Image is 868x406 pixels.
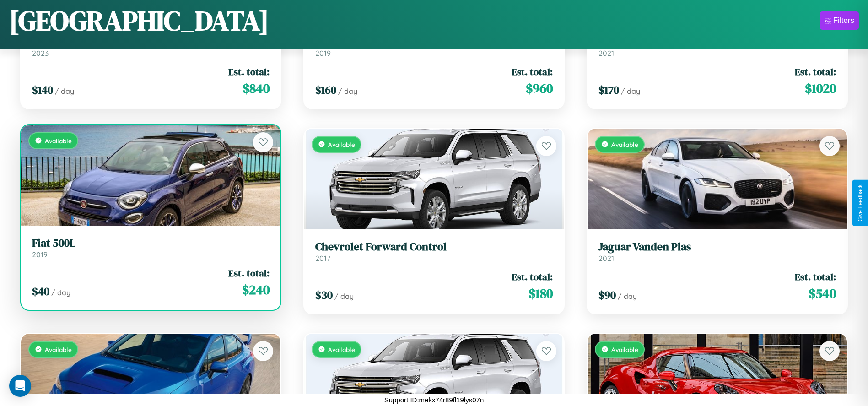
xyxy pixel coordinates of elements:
[315,49,331,58] span: 2019
[334,292,354,301] span: / day
[512,270,553,283] span: Est. total:
[32,49,49,58] span: 2023
[32,250,48,259] span: 2019
[228,266,270,280] span: Est. total:
[45,346,72,353] span: Available
[598,82,619,97] span: $ 170
[598,287,616,303] span: $ 90
[526,79,553,97] span: $ 960
[315,240,553,254] h3: Chevrolet Forward Control
[598,240,836,254] h3: Jaguar Vanden Plas
[833,16,854,25] div: Filters
[328,346,355,353] span: Available
[51,288,70,297] span: / day
[857,184,863,222] div: Give Feedback
[32,284,49,299] span: $ 40
[809,284,836,303] span: $ 540
[528,284,553,303] span: $ 180
[611,346,638,353] span: Available
[795,270,836,283] span: Est. total:
[228,65,270,78] span: Est. total:
[384,394,484,406] p: Support ID: mekx74r89fl19lys07n
[598,49,614,58] span: 2021
[598,254,614,263] span: 2021
[598,240,836,263] a: Jaguar Vanden Plas2021
[618,292,637,301] span: / day
[315,254,330,263] span: 2017
[621,87,640,96] span: / day
[243,79,270,97] span: $ 840
[820,11,859,30] button: Filters
[315,240,553,263] a: Chevrolet Forward Control2017
[9,2,269,39] h1: [GEOGRAPHIC_DATA]
[242,281,270,299] span: $ 240
[32,82,53,97] span: $ 140
[315,287,333,303] span: $ 30
[611,141,638,148] span: Available
[805,79,836,97] span: $ 1020
[45,137,72,145] span: Available
[512,65,553,78] span: Est. total:
[795,65,836,78] span: Est. total:
[32,237,270,250] h3: Fiat 500L
[328,141,355,148] span: Available
[32,237,270,259] a: Fiat 500L2019
[338,87,357,96] span: / day
[315,82,336,97] span: $ 160
[9,375,31,397] div: Open Intercom Messenger
[55,87,74,96] span: / day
